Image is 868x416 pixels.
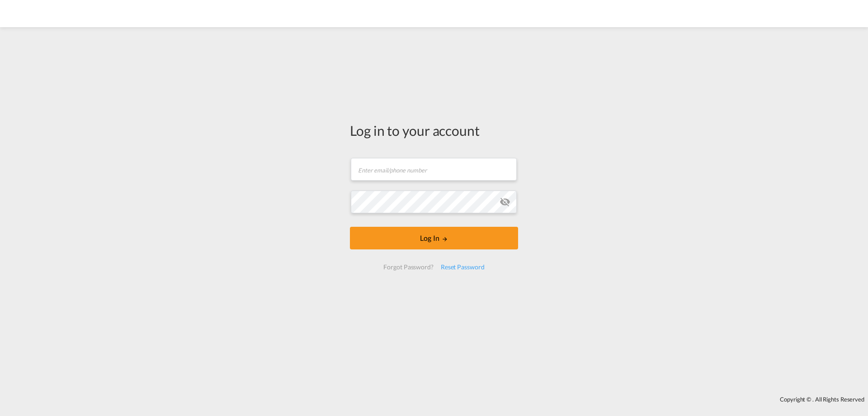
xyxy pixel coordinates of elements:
md-icon: icon-eye-off [500,196,510,207]
div: Reset Password [437,259,488,275]
button: LOGIN [350,227,518,249]
div: Forgot Password? [380,259,437,275]
div: Log in to your account [350,121,518,140]
input: Enter email/phone number [351,158,517,181]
